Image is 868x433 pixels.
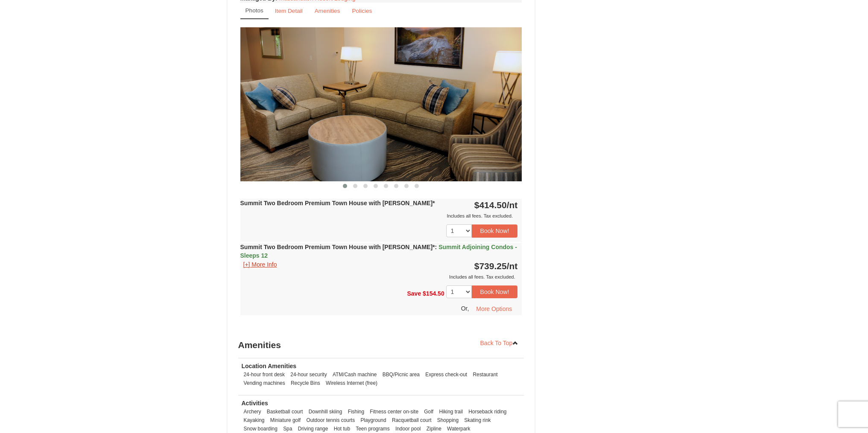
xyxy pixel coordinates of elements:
[269,3,308,19] a: Item Detail
[240,212,518,220] div: Includes all fees. Tax excluded.
[245,7,263,14] small: Photos
[240,260,280,269] button: [+] More Info
[330,370,379,379] li: ATM/Cash machine
[240,244,517,259] span: Summit Adjoining Condos - Sleeps 12
[288,370,329,379] li: 24-hour security
[423,290,444,296] span: $154.50
[471,370,500,379] li: Restaurant
[354,424,392,433] li: Teen programs
[461,305,469,312] span: Or,
[393,424,423,433] li: Indoor pool
[358,416,388,424] li: Playground
[390,416,434,424] li: Racquetball court
[296,424,330,433] li: Driving range
[474,261,507,271] span: $739.25
[242,407,263,416] li: Archery
[466,407,509,416] li: Horseback riding
[289,379,322,387] li: Recycle Bins
[315,8,340,14] small: Amenities
[424,424,444,433] li: Zipline
[240,273,518,281] div: Includes all fees. Tax excluded.
[507,200,518,210] span: /nt
[445,424,472,433] li: Waterpark
[346,3,377,19] a: Policies
[437,407,465,416] li: Hiking trail
[423,370,469,379] li: Express check-out
[242,416,267,424] li: Kayaking
[462,416,493,424] li: Skating rink
[242,424,280,433] li: Snow boarding
[240,200,435,206] strong: Summit Two Bedroom Premium Town House with [PERSON_NAME]*
[240,3,269,19] a: Photos
[368,407,421,416] li: Fitness center on-site
[242,370,287,379] li: 24-hour front desk
[324,379,380,387] li: Wireless Internet (free)
[240,244,517,259] strong: Summit Two Bedroom Premium Town House with [PERSON_NAME]*
[242,363,297,369] strong: Location Amenities
[242,400,268,407] strong: Activities
[275,8,303,14] small: Item Detail
[309,3,346,19] a: Amenities
[242,379,287,387] li: Vending machines
[238,337,524,354] h3: Amenities
[265,407,305,416] li: Basketball court
[240,27,522,181] img: 18876286-226-9b0437ff.png
[307,407,345,416] li: Downhill skiing
[475,337,524,349] a: Back To Top
[352,8,372,14] small: Policies
[422,407,435,416] li: Golf
[332,424,352,433] li: Hot tub
[407,290,421,296] span: Save
[380,370,422,379] li: BBQ/Picnic area
[435,244,437,250] span: :
[472,285,518,298] button: Book Now!
[304,416,357,424] li: Outdoor tennis courts
[472,224,518,237] button: Book Now!
[507,261,518,271] span: /nt
[346,407,366,416] li: Fishing
[435,416,461,424] li: Shopping
[471,302,517,315] button: More Options
[474,200,518,210] strong: $414.50
[268,416,303,424] li: Miniature golf
[281,424,294,433] li: Spa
